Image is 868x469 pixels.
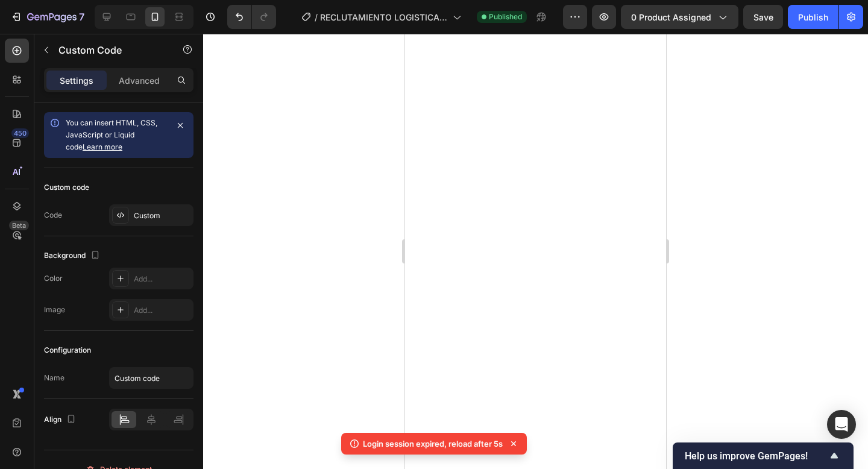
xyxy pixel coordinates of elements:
[753,12,773,22] span: Save
[685,449,841,463] button: Show survey - Help us improve GemPages!
[44,182,89,193] div: Custom code
[631,11,711,24] span: 0 product assigned
[9,221,29,230] div: Beta
[827,410,856,439] div: Open Intercom Messenger
[44,273,63,284] div: Color
[315,11,318,24] span: /
[79,10,84,24] p: 7
[227,5,276,29] div: Undo/Redo
[489,11,522,22] span: Published
[743,5,783,29] button: Save
[5,5,90,29] button: 7
[60,74,93,87] p: Settings
[44,373,64,383] div: Name
[83,142,122,151] a: Learn more
[621,5,738,29] button: 0 product assigned
[134,210,190,221] div: Custom
[44,412,78,428] div: Align
[788,5,838,29] button: Publish
[66,118,157,151] span: You can insert HTML, CSS, JavaScript or Liquid code
[134,274,190,285] div: Add...
[44,248,102,264] div: Background
[685,450,827,462] span: Help us improve GemPages!
[134,305,190,316] div: Add...
[44,210,62,221] div: Code
[798,11,828,24] div: Publish
[320,11,448,24] span: RECLUTAMIENTO LOGISTICA COD
[44,304,65,315] div: Image
[44,345,91,356] div: Configuration
[11,128,29,138] div: 450
[405,34,666,469] iframe: Design area
[119,74,160,87] p: Advanced
[363,438,503,450] p: Login session expired, reload after 5s
[58,43,161,57] p: Custom Code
